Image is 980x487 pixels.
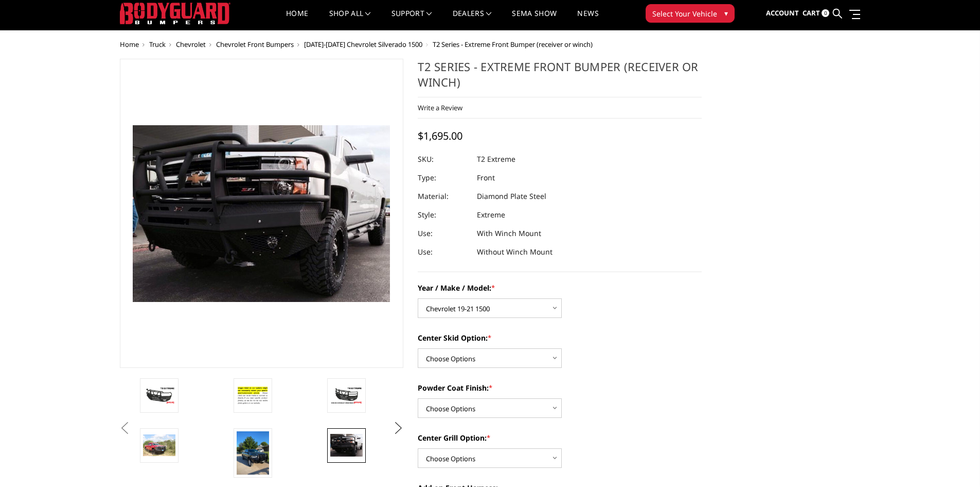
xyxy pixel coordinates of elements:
[418,432,702,443] label: Center Grill Option:
[577,10,598,30] a: News
[766,8,799,18] span: Account
[724,8,728,19] span: ▾
[418,150,469,169] dt: SKU:
[453,10,492,30] a: Dealers
[418,224,469,243] dt: Use:
[477,150,515,169] dd: T2 Extreme
[418,129,462,143] span: $1,695.00
[803,8,820,18] span: Cart
[304,40,422,49] a: [DATE]-[DATE] Chevrolet Silverado 1500
[418,332,702,343] label: Center Skid Option:
[286,10,308,30] a: Home
[120,40,139,49] a: Home
[418,169,469,187] dt: Type:
[176,40,206,49] a: Chevrolet
[143,434,175,456] img: T2 Series - Extreme Front Bumper (receiver or winch)
[418,382,702,393] label: Powder Coat Finish:
[477,187,546,206] dd: Diamond Plate Steel
[237,384,269,407] img: T2 Series - Extreme Front Bumper (receiver or winch)
[418,187,469,206] dt: Material:
[418,243,469,261] dt: Use:
[329,10,371,30] a: shop all
[652,8,717,19] span: Select Your Vehicle
[120,3,230,24] img: BODYGUARD BUMPERS
[418,59,702,97] h1: T2 Series - Extreme Front Bumper (receiver or winch)
[418,282,702,293] label: Year / Make / Model:
[330,434,363,456] img: T2 Series - Extreme Front Bumper (receiver or winch)
[822,9,829,17] span: 0
[477,169,495,187] dd: Front
[477,206,505,224] dd: Extreme
[330,387,363,405] img: T2 Series - Extreme Front Bumper (receiver or winch)
[391,10,432,30] a: Support
[646,4,735,23] button: Select Your Vehicle
[418,206,469,224] dt: Style:
[477,243,553,261] dd: Without Winch Mount
[477,224,541,243] dd: With Winch Mount
[512,10,557,30] a: SEMA Show
[216,40,294,49] a: Chevrolet Front Bumpers
[117,421,133,436] button: Previous
[149,40,166,49] a: Truck
[120,59,404,368] a: T2 Series - Extreme Front Bumper (receiver or winch)
[237,431,269,475] img: T2 Series - Extreme Front Bumper (receiver or winch)
[143,387,175,405] img: T2 Series - Extreme Front Bumper (receiver or winch)
[418,103,462,112] a: Write a Review
[433,40,593,49] span: T2 Series - Extreme Front Bumper (receiver or winch)
[390,421,406,436] button: Next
